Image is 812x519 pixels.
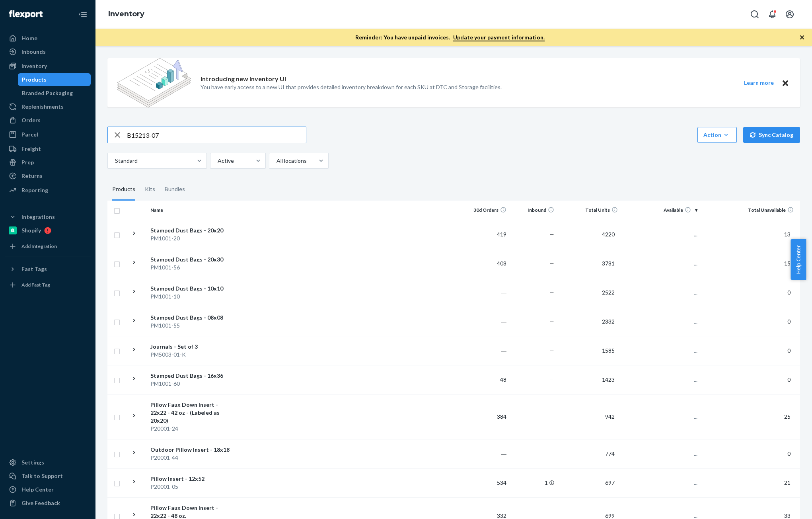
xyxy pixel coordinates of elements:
div: PM1001-20 [150,234,234,242]
span: — [549,289,554,296]
div: Add Integration [21,243,57,250]
div: Inventory [21,62,47,70]
div: Reporting [21,186,48,194]
div: Action [703,131,731,139]
button: Sync Catalog [743,127,800,143]
span: 774 [602,450,618,457]
p: ... [624,230,697,238]
div: Prep [21,158,34,166]
a: Inventory [108,10,144,18]
div: Settings [21,459,44,466]
button: Learn more [739,78,779,88]
span: — [549,231,554,238]
p: Introducing new Inventory UI [201,74,286,84]
span: — [549,450,554,457]
td: 384 [462,394,510,439]
span: 0 [784,450,794,457]
span: — [549,260,554,267]
div: Shopify [21,226,41,234]
div: Stamped Dust Bags - 08x08 [150,314,234,322]
div: PM5003-01-K [150,351,234,359]
span: 25 [781,413,794,420]
span: 0 [784,318,794,325]
span: 3781 [599,260,618,267]
td: 1 [510,468,557,497]
div: Stamped Dust Bags - 20x30 [150,256,234,263]
a: Freight [5,142,91,155]
td: 408 [462,249,510,278]
div: Integrations [21,213,55,221]
div: Outdoor Pillow Insert - 18x18 [150,446,234,454]
div: Fast Tags [21,265,47,273]
a: Parcel [5,128,91,141]
a: Returns [5,170,91,182]
p: ... [624,376,697,384]
button: Action [697,127,737,143]
a: Help Center [5,483,91,496]
p: ... [624,259,697,267]
div: Replenishments [21,103,64,111]
div: P20001-44 [150,454,234,462]
a: Inventory [5,60,91,72]
ol: breadcrumbs [102,3,151,26]
span: 0 [784,289,794,296]
td: ― [462,336,510,365]
input: All locations [276,157,277,165]
span: 1423 [599,376,618,383]
a: Update your payment information. [453,34,545,41]
div: PM1001-56 [150,263,234,271]
div: Pillow Insert - 12x52 [150,475,234,483]
td: 48 [462,365,510,394]
div: Home [21,34,37,42]
td: ― [462,439,510,468]
span: 21 [781,479,794,486]
p: ... [624,450,697,458]
span: 2522 [599,289,618,296]
span: 0 [784,376,794,383]
th: Available [621,201,701,220]
span: 942 [602,413,618,420]
div: PM1001-55 [150,322,234,330]
div: Stamped Dust Bags - 16x36 [150,372,234,380]
a: Home [5,32,91,45]
button: Close [780,78,791,88]
div: Talk to Support [21,472,63,480]
a: Add Integration [5,240,91,253]
td: ― [462,307,510,336]
p: ... [624,479,697,487]
input: Standard [114,157,115,165]
div: Stamped Dust Bags - 20x20 [150,226,234,234]
input: Search inventory by name or sku [127,127,306,143]
div: P20001-05 [150,483,234,491]
td: 534 [462,468,510,497]
span: — [549,347,554,354]
a: Inbounds [5,45,91,58]
a: Prep [5,156,91,169]
span: 699 [602,512,618,519]
div: P20001-24 [150,425,234,433]
div: Give Feedback [21,499,60,507]
div: Help Center [21,486,54,494]
p: ... [624,413,697,421]
button: Open Search Box [747,6,763,22]
th: Total Unavailable [701,201,800,220]
div: Parcel [21,131,38,139]
button: Open notifications [764,6,780,22]
button: Give Feedback [5,497,91,509]
div: Kits [145,178,155,201]
div: PM1001-10 [150,293,234,300]
a: Settings [5,456,91,469]
p: ... [624,318,697,326]
span: 4220 [599,231,618,238]
button: Close Navigation [75,6,91,22]
a: Replenishments [5,100,91,113]
a: Orders [5,114,91,127]
button: Integrations [5,211,91,223]
img: new-reports-banner-icon.82668bd98b6a51aee86340f2a7b77ae3.png [117,58,191,107]
a: Talk to Support [5,470,91,482]
span: — [549,413,554,420]
button: Help Center [791,239,806,280]
span: 15 [781,260,794,267]
button: Open account menu [782,6,798,22]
